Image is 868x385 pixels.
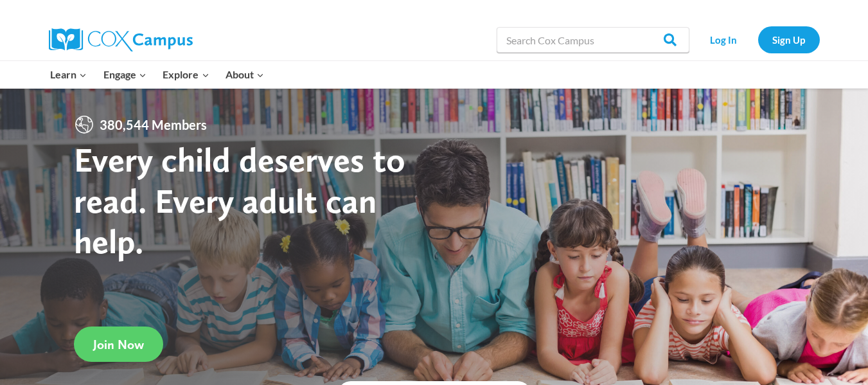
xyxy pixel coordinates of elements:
span: 380,544 Members [94,114,212,135]
input: Search Cox Campus [497,27,689,53]
nav: Primary Navigation [42,61,272,88]
span: Learn [50,66,87,83]
span: Engage [103,66,146,83]
span: Join Now [93,337,144,352]
span: Explore [163,66,209,83]
nav: Secondary Navigation [696,26,820,53]
strong: Every child deserves to read. Every adult can help. [74,139,405,262]
span: About [226,66,264,83]
a: Log In [696,26,752,53]
img: Cox Campus [49,28,193,51]
a: Join Now [74,327,163,362]
a: Sign Up [758,26,820,53]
